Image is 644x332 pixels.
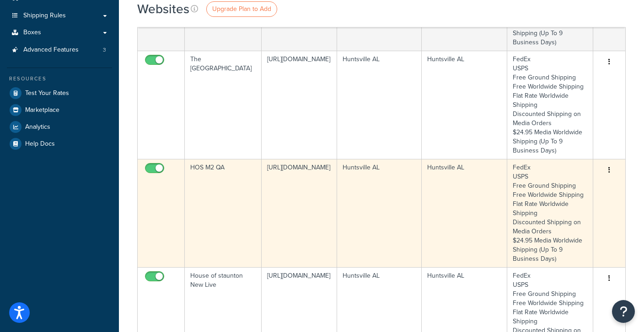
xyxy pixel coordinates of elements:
[507,159,593,267] td: FedEx USPS Free Ground Shipping Free Worldwide Shipping Flat Rate Worldwide Shipping Discounted S...
[23,29,41,37] span: Boxes
[25,140,55,148] span: Help Docs
[7,85,112,101] a: Test Your Rates
[422,159,507,267] td: Huntsville AL
[7,102,112,118] a: Marketplace
[185,51,262,159] td: The [GEOGRAPHIC_DATA]
[7,136,112,152] a: Help Docs
[25,106,59,114] span: Marketplace
[212,4,271,14] span: Upgrade Plan to Add
[23,46,79,54] span: Advanced Features
[7,7,112,24] a: Shipping Rules
[422,51,507,159] td: Huntsville AL
[262,159,337,267] td: [URL][DOMAIN_NAME]
[507,51,593,159] td: FedEx USPS Free Ground Shipping Free Worldwide Shipping Flat Rate Worldwide Shipping Discounted S...
[7,119,112,135] a: Analytics
[23,12,66,20] span: Shipping Rules
[337,51,422,159] td: Huntsville AL
[25,90,69,97] span: Test Your Rates
[7,75,112,83] div: Resources
[7,42,112,58] a: Advanced Features 3
[25,123,50,131] span: Analytics
[206,1,277,17] a: Upgrade Plan to Add
[185,159,262,267] td: HOS M2 QA
[7,42,112,58] li: Advanced Features
[337,159,422,267] td: Huntsville AL
[612,300,635,323] button: Open Resource Center
[103,46,106,54] span: 3
[262,51,337,159] td: [URL][DOMAIN_NAME]
[7,24,112,41] a: Boxes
